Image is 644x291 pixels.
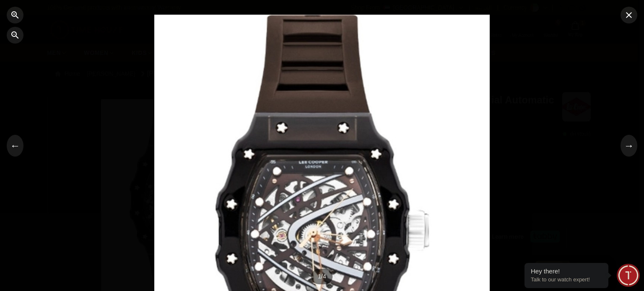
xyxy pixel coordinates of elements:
div: 1 / 4 [311,269,332,284]
p: Talk to our watch expert! [531,276,602,283]
div: Hey there! [531,267,602,276]
button: → [621,135,637,157]
button: ← [7,135,23,157]
div: Chat Widget [617,264,640,287]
